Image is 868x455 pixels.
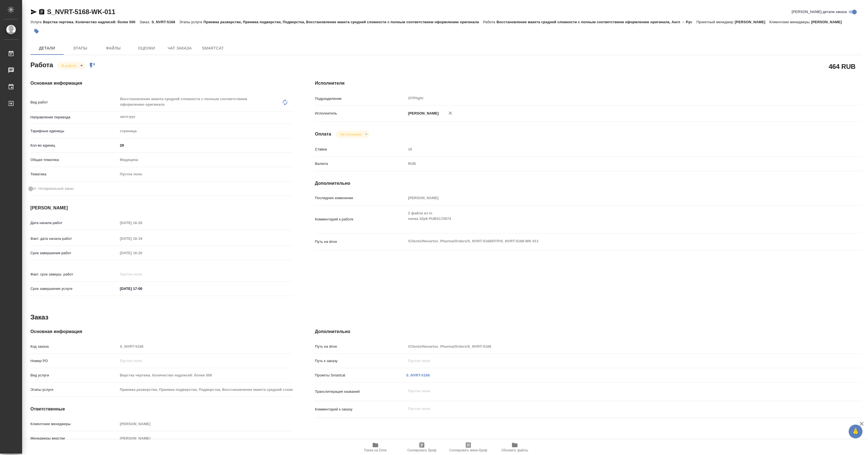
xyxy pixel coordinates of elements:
p: Код заказа [30,344,118,349]
p: Вид услуги [30,373,118,378]
p: Проекты Smartcat [315,373,406,378]
h4: Дополнительно [315,328,862,335]
p: Дата начала работ [30,220,118,226]
p: Исполнитель [315,111,406,116]
span: Этапы [67,45,93,52]
p: Факт. срок заверш. работ [30,272,118,277]
input: Пустое поле [118,249,166,257]
div: Пустое поле [118,170,293,179]
span: 🙏 [851,426,860,437]
button: Обновить файлы [491,440,538,455]
div: страница [118,126,293,136]
p: Транслитерация названий [315,389,406,394]
p: Номер РО [30,358,118,364]
p: [PERSON_NAME] [811,20,846,24]
h2: 464 RUB [829,62,856,71]
p: Направление перевода [30,115,118,120]
div: Пустое поле [120,171,286,177]
p: Подразделение [315,96,406,102]
button: Добавить тэг [30,25,43,37]
p: Услуга [30,20,43,24]
button: Скопировать ссылку [38,9,45,15]
input: Пустое поле [118,371,293,379]
p: Работа [483,20,497,24]
p: Путь к заказу [315,358,406,364]
input: Пустое поле [406,194,816,202]
button: 🙏 [849,425,862,438]
p: Клиентские менеджеры [30,421,118,427]
a: S_NVRT-5168 [406,373,430,377]
input: Пустое поле [118,235,166,243]
p: Валюта [315,161,406,167]
p: Путь на drive [315,239,406,245]
p: Кол-во единиц [30,143,118,148]
button: Удалить исполнителя [444,107,456,119]
p: Клиентские менеджеры [770,20,811,24]
h4: [PERSON_NAME] [30,205,293,211]
p: Комментарий к заказу [315,407,406,412]
p: Срок завершения услуги [30,286,118,292]
button: Скопировать бриф [399,440,445,455]
p: Восстановление макета средней сложности с полным соответствием оформлению оригинала, Англ → Рус [496,20,696,24]
input: Пустое поле [118,434,293,442]
span: SmartCat [200,45,226,52]
button: Папка на Drive [352,440,399,455]
p: Последнее изменение [315,195,406,201]
p: Тематика [30,171,118,177]
h2: Работа [30,59,53,69]
p: Общая тематика [30,157,118,163]
h2: Заказ [30,313,48,322]
p: Приемка разверстки, Приемка подверстки, Подверстка, Восстановление макета средней сложности с пол... [203,20,483,24]
input: ✎ Введи что-нибудь [118,141,293,149]
span: [PERSON_NAME] детали заказа [792,9,847,15]
span: Оценки [133,45,160,52]
input: Пустое поле [118,420,293,428]
p: Ставка [315,147,406,152]
span: Папка на Drive [364,448,387,452]
p: Этапы услуги [179,20,204,24]
p: [PERSON_NAME] [735,20,770,24]
p: Этапы услуги [30,387,118,392]
span: Скопировать бриф [407,448,436,452]
input: Пустое поле [406,342,816,350]
textarea: /Clients/Novartos_Pharma/Orders/S_NVRT-5168/DTP/S_NVRT-5168-WK-011 [406,236,816,246]
h4: Основная информация [30,80,293,87]
h4: Оплата [315,131,331,137]
p: Путь на drive [315,344,406,349]
button: Скопировать ссылку для ЯМессенджера [30,9,37,15]
p: Вид работ [30,100,118,105]
h4: Исполнители [315,80,862,87]
input: Пустое поле [406,145,816,153]
h4: Дополнительно [315,180,862,187]
button: В работе [60,63,78,68]
span: Файлы [100,45,127,52]
textarea: 2 файла из in папка 32p8 PUBS172674 [406,209,816,229]
button: Скопировать мини-бриф [445,440,491,455]
span: Чат заказа [166,45,193,52]
p: Тарифные единицы [30,128,118,134]
input: Пустое поле [118,342,293,350]
span: Нотариальный заказ [38,186,74,191]
p: S_NVRT-5168 [151,20,179,24]
span: Детали [34,45,60,52]
input: Пустое поле [406,357,816,365]
div: Медицина [118,155,293,165]
input: Пустое поле [118,357,293,365]
h4: Ответственные [30,406,293,412]
p: Срок завершения работ [30,250,118,256]
div: RUB [406,159,816,168]
p: Факт. дата начала работ [30,236,118,241]
p: Менеджеры верстки [30,436,118,441]
div: В работе [336,131,370,138]
p: Комментарий к работе [315,217,406,222]
button: Не оплачена [338,132,363,137]
h4: Основная информация [30,328,293,335]
span: Скопировать мини-бриф [449,448,487,452]
div: В работе [57,62,85,69]
p: Заказ: [140,20,151,24]
a: S_NVRT-5168-WK-011 [47,8,115,15]
span: Обновить файлы [501,448,528,452]
p: Проектный менеджер [696,20,734,24]
input: Пустое поле [118,386,293,394]
p: Верстка чертежа. Количество надписей: более 500 [43,20,139,24]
